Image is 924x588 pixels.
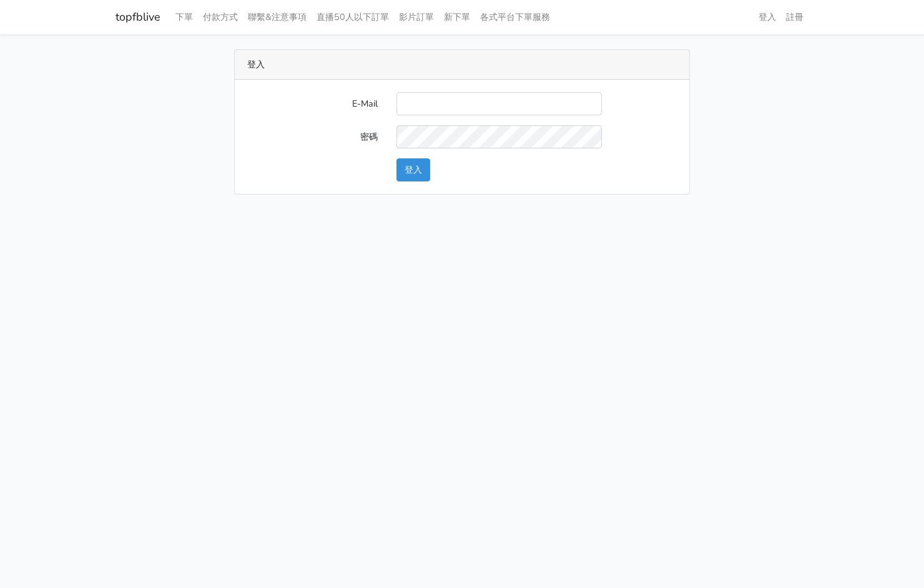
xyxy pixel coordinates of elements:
a: 登入 [754,5,781,29]
a: 付款方式 [198,5,243,29]
a: 直播50人以下訂單 [312,5,394,29]
a: 影片訂單 [394,5,439,29]
a: 聯繫&注意事項 [243,5,312,29]
button: 登入 [396,158,430,181]
label: 密碼 [238,125,387,148]
div: 登入 [235,50,689,80]
a: topfblive [115,5,160,29]
label: E-Mail [238,92,387,115]
a: 下單 [170,5,198,29]
a: 註冊 [781,5,808,29]
a: 各式平台下單服務 [475,5,555,29]
a: 新下單 [439,5,475,29]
